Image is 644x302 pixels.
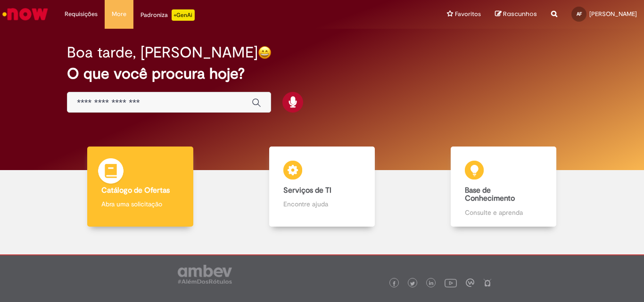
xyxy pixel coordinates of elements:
img: logo_footer_workplace.png [466,278,474,287]
img: logo_footer_twitter.png [410,281,415,286]
a: Base de Conhecimento Consulte e aprenda [413,147,594,227]
a: Catálogo de Ofertas Abra uma solicitação [50,147,231,227]
b: Catálogo de Ofertas [101,186,170,195]
span: More [112,9,126,19]
span: Requisições [65,9,98,19]
img: logo_footer_youtube.png [445,277,457,289]
span: AF [577,11,582,17]
p: +GenAi [172,9,195,21]
img: logo_footer_naosei.png [483,278,492,287]
a: Serviços de TI Encontre ajuda [231,147,413,227]
div: Padroniza [140,9,195,21]
b: Serviços de TI [283,186,331,195]
a: Rascunhos [495,10,537,19]
h2: O que você procura hoje? [67,65,577,82]
b: Base de Conhecimento [465,186,515,204]
h2: Boa tarde, [PERSON_NAME] [67,44,258,61]
img: logo_footer_facebook.png [392,281,396,286]
p: Encontre ajuda [283,199,361,209]
span: Rascunhos [503,9,537,18]
img: logo_footer_ambev_rotulo_gray.png [178,265,232,284]
img: logo_footer_linkedin.png [429,281,434,286]
span: [PERSON_NAME] [589,10,637,18]
img: happy-face.png [258,46,272,59]
img: ServiceNow [1,5,50,24]
p: Consulte e aprenda [465,208,542,217]
span: Favoritos [455,9,481,19]
p: Abra uma solicitação [101,199,179,209]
